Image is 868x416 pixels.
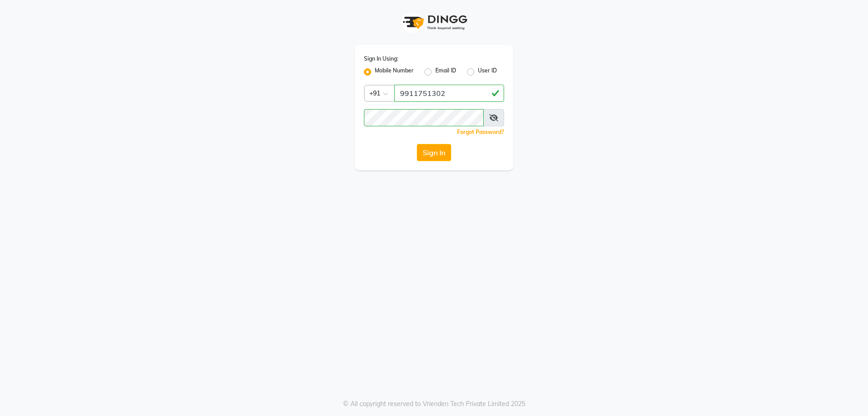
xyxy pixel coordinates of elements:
img: logo1.svg [398,9,470,36]
label: Email ID [435,67,456,77]
label: Mobile Number [375,67,414,77]
button: Sign In [417,144,451,161]
input: Username [394,85,504,102]
label: User ID [478,67,497,77]
label: Sign In Using: [364,55,398,63]
a: Forgot Password? [457,129,504,135]
input: Username [364,109,484,126]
